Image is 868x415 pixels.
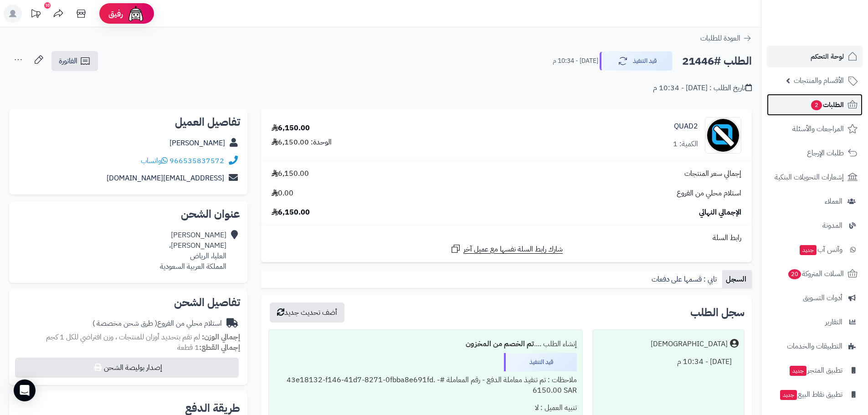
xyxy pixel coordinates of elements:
div: [PERSON_NAME] [PERSON_NAME]، العليا، الرياض المملكة العربية السعودية [160,230,226,272]
div: 6,150.00 [272,123,310,133]
span: شارك رابط السلة نفسها مع عميل آخر [463,244,563,255]
strong: إجمالي القطع: [199,342,240,353]
div: [DEMOGRAPHIC_DATA] [651,339,728,349]
span: رفيق [108,8,123,19]
span: العملاء [825,195,842,208]
a: السلات المتروكة20 [767,263,863,285]
span: المراجعات والأسئلة [792,123,844,135]
a: العودة للطلبات [700,33,752,44]
span: جديد [790,366,806,376]
a: المدونة [767,215,863,236]
span: استلام محلي من الفروع [677,188,741,199]
img: no_image-90x90.png [705,117,741,154]
span: الطلبات [810,98,844,111]
span: تطبيق نقاط البيع [779,388,842,401]
div: الوحدة: 6,150.00 [272,137,332,148]
span: 20 [788,269,801,279]
a: تطبيق نقاط البيعجديد [767,384,863,405]
a: التطبيقات والخدمات [767,335,863,357]
span: جديد [800,245,817,255]
span: 6,150.00 [272,207,310,218]
img: logo-2.png [806,7,859,26]
a: طلبات الإرجاع [767,142,863,164]
span: 0.00 [272,188,293,199]
a: [EMAIL_ADDRESS][DOMAIN_NAME] [107,173,224,184]
span: التقارير [825,316,842,328]
span: الأقسام والمنتجات [794,74,844,87]
span: جديد [780,390,797,400]
span: إشعارات التحويلات البنكية [775,171,844,184]
span: الفاتورة [59,56,77,67]
div: Open Intercom Messenger [14,379,36,401]
span: لم تقم بتحديد أوزان للمنتجات ، وزن افتراضي للكل 1 كجم [46,332,200,343]
h2: عنوان الشحن [16,209,240,220]
button: قيد التنفيذ [600,51,673,71]
a: إشعارات التحويلات البنكية [767,166,863,188]
div: تاريخ الطلب : [DATE] - 10:34 م [653,83,752,93]
a: العملاء [767,190,863,212]
a: تابي : قسمها على دفعات [648,270,722,288]
a: السجل [722,270,752,288]
a: أدوات التسويق [767,287,863,309]
div: إنشاء الطلب .... [274,335,576,353]
small: [DATE] - 10:34 م [553,56,598,66]
div: الكمية: 1 [673,139,698,149]
a: 966535837572 [169,155,224,166]
span: السلات المتروكة [787,267,844,280]
span: إجمالي سعر المنتجات [684,169,741,179]
span: 2 [811,100,822,110]
img: ai-face.png [127,5,145,23]
h2: تفاصيل الشحن [16,297,240,308]
button: إصدار بوليصة الشحن [15,358,239,378]
div: 10 [44,2,51,9]
span: أدوات التسويق [803,292,842,304]
a: شارك رابط السلة نفسها مع عميل آخر [450,243,563,255]
h2: طريقة الدفع [185,403,240,414]
a: وآتس آبجديد [767,239,863,261]
div: [DATE] - 10:34 م [598,353,739,371]
a: الفاتورة [51,51,98,71]
span: ( طرق شحن مخصصة ) [92,318,157,329]
a: التقارير [767,311,863,333]
div: ملاحظات : تم تنفيذ معاملة الدفع - رقم المعاملة #43e18132-f146-41d7-8271-0fbba8e691fd. - 6150.00 SAR [274,371,576,400]
b: تم الخصم من المخزون [466,338,534,349]
a: تحديثات المنصة [24,5,47,25]
span: 6,150.00 [272,169,309,179]
span: تطبيق المتجر [789,364,842,377]
a: لوحة التحكم [767,46,863,67]
span: لوحة التحكم [811,50,844,63]
span: العودة للطلبات [700,33,740,44]
button: أضف تحديث جديد [270,302,344,323]
a: الطلبات2 [767,94,863,116]
span: الإجمالي النهائي [699,207,741,218]
a: تطبيق المتجرجديد [767,359,863,381]
h3: سجل الطلب [690,307,745,318]
span: طلبات الإرجاع [807,147,844,159]
span: وآتس آب [799,243,842,256]
a: [PERSON_NAME] [169,138,225,149]
strong: إجمالي الوزن: [202,332,240,343]
a: واتساب [141,155,168,166]
small: 1 قطعة [177,342,240,353]
a: QUAD2 [674,121,698,132]
div: استلام محلي من الفروع [92,318,222,329]
div: رابط السلة [265,233,748,243]
span: التطبيقات والخدمات [787,340,842,353]
h2: تفاصيل العميل [16,117,240,128]
a: المراجعات والأسئلة [767,118,863,140]
span: المدونة [822,219,842,232]
div: قيد التنفيذ [504,353,577,371]
h2: الطلب #21446 [682,52,752,71]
